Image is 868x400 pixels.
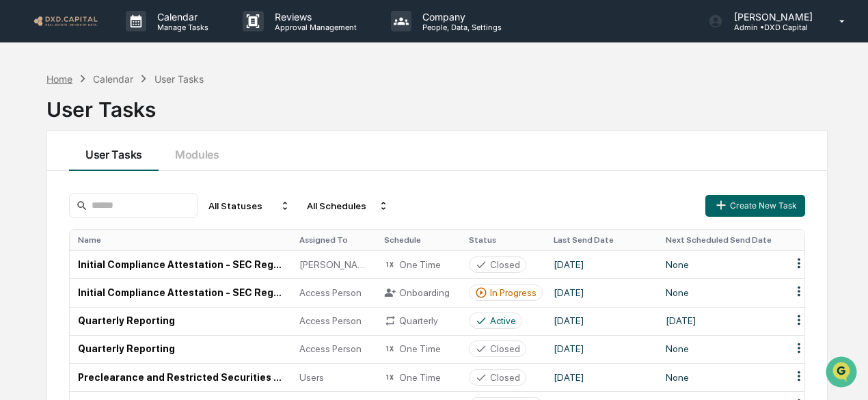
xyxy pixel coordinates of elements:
th: Next Scheduled Send Date [657,230,783,250]
div: All Statuses [203,195,296,217]
div: All Schedules [301,195,394,217]
a: 🖐️Preclearance [8,166,94,191]
span: Attestations [113,172,169,185]
p: Reviews [264,11,364,23]
div: Start new chat [46,104,224,118]
td: Initial Compliance Attestation - SEC Registration [70,250,291,278]
button: User Tasks [69,131,159,171]
div: 🖐️ [14,173,25,184]
td: [DATE] [545,278,657,306]
th: Assigned To [291,230,376,250]
div: In Progress [490,287,537,298]
div: Closed [490,343,520,354]
div: 🗄️ [99,173,110,184]
span: Access Person [299,343,362,354]
div: 🔎 [14,199,25,210]
td: Quarterly Reporting [70,335,291,363]
p: Company [411,11,508,23]
div: We're available if you need us! [46,118,173,129]
p: Manage Tasks [146,23,215,32]
span: [PERSON_NAME] User Group [299,259,368,270]
span: Access Person [299,287,362,298]
div: Active [490,315,516,326]
th: Name [70,230,291,250]
td: [DATE] [545,363,657,391]
td: None [657,278,783,306]
td: [DATE] [545,335,657,363]
div: Quarterly [384,315,452,327]
td: [DATE] [545,250,657,278]
button: Start new chat [232,108,249,124]
td: None [657,363,783,391]
span: Users [299,372,324,383]
td: Preclearance and Restricted Securities Policy [70,363,291,391]
div: Home [46,73,72,85]
span: Preclearance [27,172,88,185]
th: Status [461,230,545,250]
td: None [657,335,783,363]
div: One Time [384,343,452,355]
div: Onboarding [384,286,452,299]
a: Powered byPylon [96,230,165,241]
a: 🗄️Attestations [94,166,175,191]
td: [DATE] [657,307,783,335]
img: logo [33,14,98,27]
span: Access Person [299,315,362,326]
p: Admin • DXD Capital [723,23,819,32]
div: User Tasks [46,86,828,122]
td: [DATE] [545,307,657,335]
iframe: Open customer support [824,355,861,392]
p: Calendar [146,11,215,23]
a: 🔎Data Lookup [8,192,92,217]
div: User Tasks [154,73,204,85]
td: None [657,250,783,278]
th: Schedule [376,230,461,250]
button: Create New Task [705,195,805,217]
img: 1746055101610-c473b297-6a78-478c-a979-82029cc54cd1 [14,104,38,129]
p: People, Data, Settings [411,23,508,32]
td: Initial Compliance Attestation - SEC Registration [70,278,291,306]
button: Modules [159,131,236,171]
div: One Time [384,371,452,384]
div: Closed [490,372,520,383]
th: Last Send Date [545,230,657,250]
div: Calendar [93,73,133,85]
div: One Time [384,258,452,271]
span: Data Lookup [27,198,86,211]
p: Approval Management [264,23,364,32]
p: How can we help? [14,28,249,50]
div: Closed [490,259,520,270]
p: [PERSON_NAME] [723,11,819,23]
td: Quarterly Reporting [70,307,291,335]
span: Pylon [136,231,165,241]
